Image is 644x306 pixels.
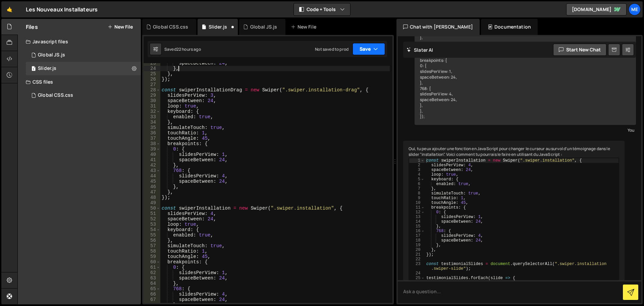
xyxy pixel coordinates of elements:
div: 59 [144,254,160,259]
div: 7 [409,186,425,191]
div: Javascript files [18,35,141,48]
div: 17208/47601.css [26,89,141,102]
div: 23 [409,262,425,271]
div: Les Nouveaux Installateurs [26,5,98,13]
span: 1 [32,67,36,72]
div: 31 [144,103,160,109]
a: 🤙 [1,1,18,17]
div: 14 [409,219,425,224]
div: 16 [409,229,425,233]
button: New File [108,24,133,30]
div: 49 [144,200,160,206]
div: 25 [409,276,425,280]
div: 30 [144,98,160,103]
h2: Files [26,23,38,31]
div: 6 [409,182,425,186]
div: 17208/47595.js [26,48,141,62]
div: 35 [144,125,160,130]
div: 24 [409,271,425,276]
div: 45 [144,179,160,184]
div: Not saved to prod [315,46,348,52]
div: Slider.js [38,65,56,72]
div: Saved [164,46,201,52]
div: 18 [409,238,425,243]
div: New File [291,24,319,30]
div: 39 [144,146,160,152]
div: 4 [409,172,425,177]
div: 32 [144,109,160,114]
div: 52 [144,216,160,222]
h2: Slater AI [407,47,433,53]
div: 42 [144,163,160,168]
div: 25 [144,71,160,77]
div: 58 [144,249,160,254]
div: 65 [144,286,160,292]
div: 66 [144,292,160,297]
div: You [416,127,634,134]
div: 11 [409,205,425,210]
div: 50 [144,206,160,211]
div: 41 [144,157,160,163]
div: 29 [144,93,160,98]
div: 1 [409,158,425,163]
div: 48 [144,195,160,200]
div: 23 [144,60,160,66]
div: 38 [144,141,160,146]
div: 53 [144,222,160,227]
div: 21 [409,252,425,257]
div: 57 [144,243,160,249]
div: 44 [144,173,160,179]
div: CSS files [18,75,141,89]
a: Me [629,3,641,15]
div: Chat with [PERSON_NAME] [396,19,480,35]
div: 34 [144,120,160,125]
div: 22 hours ago [176,46,201,52]
div: 24 [144,66,160,71]
div: 61 [144,265,160,270]
div: 20 [409,248,425,252]
div: Global JS.js [38,52,65,58]
div: 33 [144,114,160,120]
div: 5 [409,177,425,182]
div: 17 [409,233,425,238]
div: Documentation [481,19,538,35]
div: 56 [144,238,160,243]
div: 36 [144,130,160,136]
div: 54 [144,227,160,232]
div: 64 [144,281,160,286]
div: 15 [409,224,425,229]
div: 46 [144,184,160,189]
div: Global JS.js [250,24,277,30]
div: 22 [409,257,425,262]
div: 17208/47596.js [26,62,141,75]
div: 51 [144,211,160,216]
div: 60 [144,259,160,265]
div: 28 [144,87,160,93]
div: 9 [409,196,425,201]
div: 3 [409,168,425,172]
div: 55 [144,232,160,238]
div: 19 [409,243,425,248]
div: 62 [144,270,160,275]
div: 8 [409,191,425,196]
div: Global CSS.css [38,92,73,98]
div: 2 [409,163,425,168]
a: [DOMAIN_NAME] [566,3,627,15]
div: 37 [144,136,160,141]
div: 26 [144,77,160,82]
div: 13 [409,215,425,219]
div: 40 [144,152,160,157]
div: Slider.js [209,24,227,30]
div: 63 [144,275,160,281]
div: 27 [144,82,160,87]
div: 47 [144,189,160,195]
div: 67 [144,297,160,302]
div: Global CSS.css [153,24,188,30]
div: 12 [409,210,425,215]
button: Save [353,43,385,55]
div: 10 [409,201,425,205]
div: 43 [144,168,160,173]
button: Start new chat [553,44,606,56]
button: Code + Tools [294,3,350,15]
